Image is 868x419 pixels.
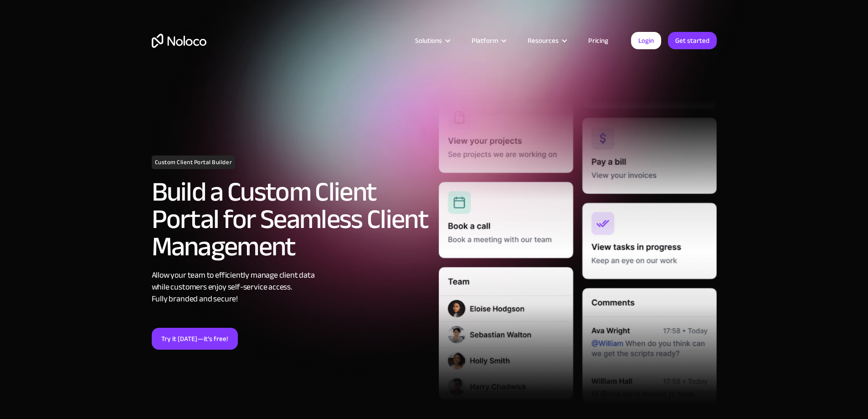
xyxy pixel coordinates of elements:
a: Try it [DATE]—it’s free! [152,328,238,350]
h2: Build a Custom Client Portal for Seamless Client Management [152,178,430,260]
h1: Custom Client Portal Builder [152,155,236,169]
div: Allow your team to efficiently manage client data while customers enjoy self-service access. Full... [152,269,430,305]
div: Platform [472,35,498,47]
a: Pricing [577,35,620,47]
a: Login [631,32,661,49]
div: Solutions [415,35,442,47]
div: Platform [460,35,516,47]
div: Resources [528,35,559,47]
a: Get started [668,32,717,49]
a: home [152,34,206,48]
div: Solutions [404,35,460,47]
div: Resources [516,35,577,47]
